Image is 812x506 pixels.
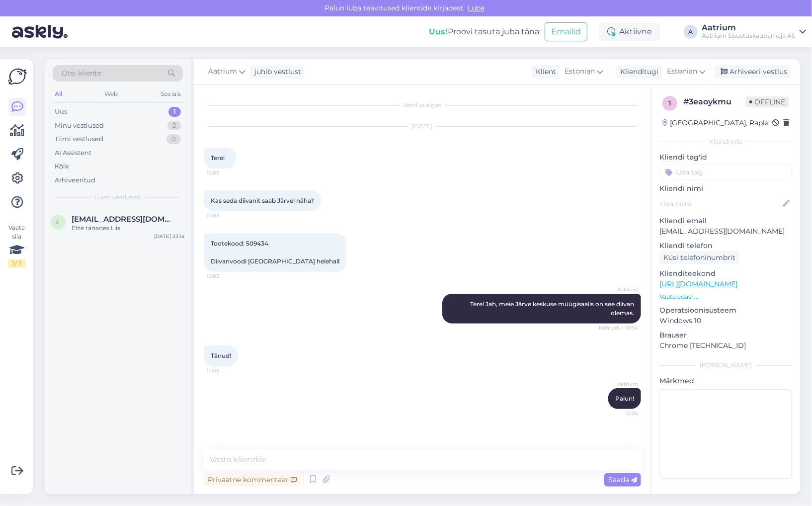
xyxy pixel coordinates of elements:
[154,233,185,240] div: [DATE] 23:14
[659,361,792,370] div: [PERSON_NAME]
[659,376,792,386] p: Märkmed
[167,121,181,131] div: 2
[8,67,27,86] img: Askly Logo
[55,121,104,131] div: Minu vestlused
[57,218,60,226] span: l
[208,66,237,77] span: Aatrium
[207,272,244,280] span: 12:03
[429,27,448,36] b: Uus!
[702,24,806,40] a: AatriumAatrium Sisustuskaubamaja AS
[166,134,181,144] div: 0
[659,152,792,163] p: Kliendi tag'id
[532,67,556,77] div: Klient
[616,67,658,77] div: Klienditugi
[660,198,781,209] input: Lisa nimi
[207,212,244,219] span: 12:03
[659,268,792,279] p: Klienditeekond
[204,122,641,131] div: [DATE]
[659,305,792,316] p: Operatsioonisüsteem
[599,23,660,41] div: Aktiivne
[211,240,339,265] span: Tootekood: 509434 Diivanvoodi [GEOGRAPHIC_DATA] helehall
[659,226,792,237] p: [EMAIL_ADDRESS][DOMAIN_NAME]
[470,300,636,317] span: Tere! Jah, meie Järve keskuse müügisaalis on see diivan olemas.
[608,475,637,484] span: Saada
[715,65,791,79] div: Arhiveeri vestlus
[207,169,244,176] span: 12:03
[465,3,487,12] span: Luba
[204,101,641,110] div: Vestlus algas
[662,118,769,128] div: [GEOGRAPHIC_DATA], Rapla
[659,340,792,351] p: Chrome [TECHNICAL_ID]
[55,148,91,158] div: AI Assistent
[659,251,739,264] div: Küsi telefoninumbrit
[211,352,231,359] span: Tänud!
[211,197,314,204] span: Kas seda diivanit saab Järvel näha?
[683,96,745,108] div: # 3eaoykmu
[55,162,69,171] div: Kõik
[702,24,795,32] div: Aatrium
[599,324,638,332] span: Nähtud ✓ 12:04
[103,87,120,100] div: Web
[659,330,792,340] p: Brauser
[168,107,181,117] div: 1
[204,473,301,487] div: Privaatne kommentaar
[659,316,792,326] p: Windows 10
[55,175,95,185] div: Arhiveeritud
[667,66,697,77] span: Estonian
[659,183,792,194] p: Kliendi nimi
[211,154,225,162] span: Tere!
[659,165,792,179] input: Lisa tag
[659,241,792,251] p: Kliendi telefon
[659,137,792,146] div: Kliendi info
[429,26,541,38] div: Proovi tasuta juba täna:
[615,395,634,402] span: Palun!
[684,25,698,39] div: A
[8,223,26,268] div: Vaata siia
[159,87,183,100] div: Socials
[702,32,795,40] div: Aatrium Sisustuskaubamaja AS
[53,87,64,100] div: All
[8,259,26,268] div: 2 / 3
[601,286,638,293] span: Aatrium
[62,68,101,79] span: Otsi kliente
[545,22,587,41] button: Emailid
[668,99,672,107] span: 3
[207,367,244,374] span: 12:05
[601,380,638,388] span: Aatrium
[95,193,141,202] span: Uued vestlused
[72,224,185,233] div: Ette tänades Liis
[565,66,595,77] span: Estonian
[659,216,792,226] p: Kliendi email
[601,410,638,417] span: 12:05
[250,67,301,77] div: juhib vestlust
[745,96,789,107] span: Offline
[72,215,175,224] span: liismoora96@gmail.com
[659,292,792,301] p: Vaata edasi ...
[55,107,68,117] div: Uus
[659,279,737,288] a: [URL][DOMAIN_NAME]
[55,134,103,144] div: Tiimi vestlused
